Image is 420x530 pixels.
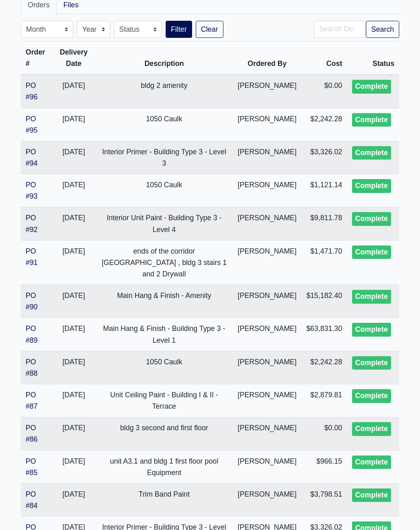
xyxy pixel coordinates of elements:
input: Search [314,21,366,38]
th: Order # [21,42,52,75]
a: PO #85 [26,458,37,477]
td: $3,798.51 [302,484,347,517]
td: $2,242.28 [302,351,347,384]
div: Complete [352,456,391,470]
td: Main Hang & Finish - Amenity [96,285,233,318]
td: [DATE] [52,175,96,208]
button: Filter [166,21,192,38]
td: 1050 Caulk [96,175,233,208]
div: Complete [352,323,391,337]
td: [PERSON_NAME] [233,141,302,174]
div: Complete [352,212,391,226]
td: [PERSON_NAME] [233,318,302,351]
td: 1050 Caulk [96,108,233,141]
td: [PERSON_NAME] [233,108,302,141]
td: [PERSON_NAME] [233,241,302,285]
td: Unit Ceiling Paint - Building I & II - Terrace [96,384,233,417]
td: [PERSON_NAME] [233,384,302,417]
td: [DATE] [52,75,96,108]
a: PO #87 [26,391,37,411]
td: [DATE] [52,108,96,141]
a: PO #84 [26,491,37,510]
td: [DATE] [52,241,96,285]
div: Complete [352,423,391,436]
div: Complete [352,246,391,260]
td: 1050 Caulk [96,351,233,384]
div: Complete [352,147,391,160]
div: Complete [352,290,391,304]
td: [DATE] [52,208,96,241]
td: $0.00 [302,418,347,451]
td: Interior Primer - Building Type 3 - Level 3 [96,141,233,174]
th: Delivery Date [52,42,96,75]
td: $63,831.30 [302,318,347,351]
a: PO #89 [26,325,37,344]
td: unit A3.1 and bldg 1 first floor pool Equipment [96,451,233,484]
td: $3,326.02 [302,141,347,174]
td: [PERSON_NAME] [233,451,302,484]
th: Ordered By [233,42,302,75]
td: [PERSON_NAME] [233,75,302,108]
th: Status [347,42,399,75]
td: [DATE] [52,351,96,384]
td: [DATE] [52,384,96,417]
td: $2,242.28 [302,108,347,141]
td: [PERSON_NAME] [233,208,302,241]
td: Main Hang & Finish - Building Type 3 - Level 1 [96,318,233,351]
a: PO #92 [26,214,37,234]
td: $15,182.40 [302,285,347,318]
td: [PERSON_NAME] [233,285,302,318]
td: ends of the corridor [GEOGRAPHIC_DATA] , bldg 3 stairs 1 and 2 Drywall [96,241,233,285]
a: PO #93 [26,181,37,201]
div: Complete [352,489,391,503]
td: [PERSON_NAME] [233,418,302,451]
a: Clear [196,21,223,38]
a: PO #88 [26,358,37,378]
td: [DATE] [52,418,96,451]
td: $1,121.14 [302,175,347,208]
td: bldg 2 amenity [96,75,233,108]
td: [PERSON_NAME] [233,351,302,384]
div: Complete [352,357,391,370]
td: Interior Unit Paint - Building Type 3 - Level 4 [96,208,233,241]
a: PO #86 [26,424,37,444]
td: $0.00 [302,75,347,108]
td: bldg 3 second and first floor [96,418,233,451]
button: Search [366,21,399,38]
a: PO #96 [26,82,37,101]
td: $966.15 [302,451,347,484]
td: [DATE] [52,285,96,318]
td: [PERSON_NAME] [233,175,302,208]
td: [DATE] [52,484,96,517]
a: PO #91 [26,247,37,267]
div: Complete [352,114,391,127]
td: $1,471.70 [302,241,347,285]
a: PO #95 [26,115,37,135]
a: PO #90 [26,292,37,311]
div: Complete [352,180,391,193]
td: $2,879.81 [302,384,347,417]
a: PO #94 [26,148,37,168]
td: [DATE] [52,141,96,174]
td: [DATE] [52,318,96,351]
td: Trim Band Paint [96,484,233,517]
th: Cost [302,42,347,75]
td: $9,811.78 [302,208,347,241]
div: Complete [352,80,391,94]
th: Description [96,42,233,75]
td: [PERSON_NAME] [233,484,302,517]
td: [DATE] [52,451,96,484]
div: Complete [352,390,391,403]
